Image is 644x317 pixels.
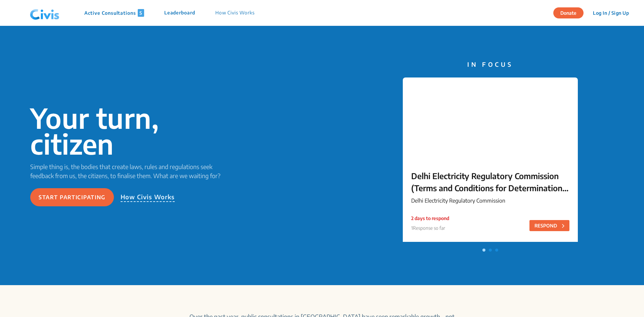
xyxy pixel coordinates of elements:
span: 5 [138,9,144,17]
p: How Civis Works [215,9,255,17]
p: Delhi Electricity Regulatory Commission (Terms and Conditions for Determination of Tariff) (Secon... [411,170,569,194]
a: Donate [553,9,589,16]
a: Delhi Electricity Regulatory Commission (Terms and Conditions for Determination of Tariff) (Secon... [403,77,578,245]
button: Start participating [30,188,114,206]
p: Leaderboard [164,9,195,17]
button: Donate [553,7,584,18]
p: Your turn, citizen [30,105,234,157]
p: Delhi Electricity Regulatory Commission [411,197,569,205]
img: navlogo.png [27,3,62,23]
span: Response so far [413,225,445,231]
button: RESPOND [529,220,569,231]
p: Active Consultations [84,9,144,17]
p: 2 days to respond [411,215,449,222]
p: IN FOCUS [403,60,578,69]
button: Log In / Sign Up [589,8,633,18]
p: Simple thing is, the bodies that create laws, rules and regulations seek feedback from us, the ci... [30,162,234,180]
p: How Civis Works [121,192,175,202]
p: 1 [411,224,449,231]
